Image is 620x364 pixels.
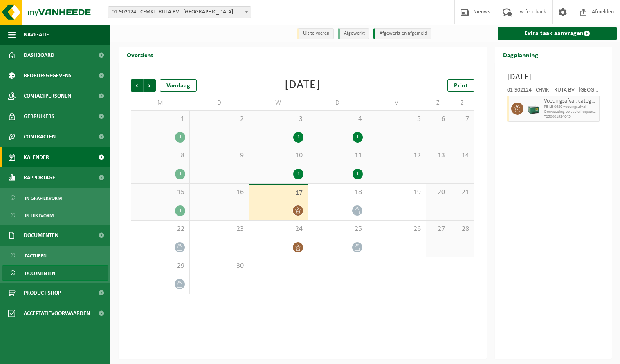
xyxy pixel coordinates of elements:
div: 01-902124 - CFMKT- RUTA BV - [GEOGRAPHIC_DATA] [507,87,600,96]
span: Acceptatievoorwaarden [24,303,90,324]
a: In grafiekvorm [2,190,108,205]
span: Contracten [24,127,56,147]
span: Bedrijfsgegevens [24,65,72,86]
h3: [DATE] [507,71,600,83]
span: Volgende [144,79,156,92]
a: Print [447,79,474,92]
h2: Dagplanning [495,47,546,63]
span: Documenten [25,266,55,281]
div: 1 [293,169,303,179]
div: 1 [293,132,303,143]
td: M [131,96,190,110]
span: Vorige [131,79,143,92]
span: 7 [454,115,470,124]
span: Print [454,83,468,89]
span: 6 [430,115,446,124]
span: 13 [430,151,446,160]
span: 24 [253,225,303,234]
span: In grafiekvorm [25,190,62,206]
span: In lijstvorm [25,208,54,223]
a: In lijstvorm [2,208,108,223]
div: 1 [175,169,185,179]
a: Documenten [2,265,108,281]
span: 25 [312,225,362,234]
li: Uit te voeren [297,28,334,39]
div: 1 [175,205,185,216]
td: D [190,96,249,110]
h2: Overzicht [119,47,162,63]
td: W [249,96,308,110]
span: 1 [135,115,185,124]
div: 1 [175,132,185,143]
span: 8 [135,151,185,160]
div: 1 [353,132,363,143]
span: 16 [194,188,244,197]
span: Kalender [24,147,49,167]
span: PB-LB-0680 voedingsafval [544,105,598,109]
div: Vandaag [160,79,197,92]
span: T250001924045 [544,114,598,119]
span: 22 [135,225,185,234]
span: 17 [253,189,303,198]
td: V [367,96,426,110]
td: Z [426,96,450,110]
span: 4 [312,115,362,124]
td: D [308,96,367,110]
span: Product Shop [24,283,61,303]
li: Afgewerkt en afgemeld [373,28,431,39]
a: Extra taak aanvragen [498,27,617,40]
span: Facturen [25,248,47,264]
span: 01-902124 - CFMKT- RUTA BV - LINT [108,6,251,18]
span: 11 [312,151,362,160]
span: 21 [454,188,470,197]
span: 28 [454,225,470,234]
span: 3 [253,115,303,124]
span: 29 [135,261,185,270]
span: 9 [194,151,244,160]
span: 2 [194,115,244,124]
span: Rapportage [24,167,55,188]
span: 5 [371,115,422,124]
span: 20 [430,188,446,197]
a: Facturen [2,248,108,263]
span: Navigatie [24,25,49,45]
span: 23 [194,225,244,234]
span: Omwisseling op vaste frequentie (incl. verwerking) [544,109,598,114]
span: Dashboard [24,45,54,65]
span: 19 [371,188,422,197]
span: 18 [312,188,362,197]
span: 26 [371,225,422,234]
span: 15 [135,188,185,197]
span: Contactpersonen [24,86,71,106]
td: Z [450,96,474,110]
span: Gebruikers [24,106,54,127]
span: 27 [430,225,446,234]
span: 12 [371,151,422,160]
div: [DATE] [285,79,320,92]
span: Documenten [24,225,58,246]
span: 10 [253,151,303,160]
span: 01-902124 - CFMKT- RUTA BV - LINT [108,7,251,18]
li: Afgewerkt [338,28,369,39]
div: 1 [353,169,363,179]
img: PB-LB-0680-HPE-GN-01 [528,103,540,115]
span: 30 [194,261,244,270]
span: Voedingsafval, categorie 3, bevat producten van dierlijke oorsprong, kunststof verpakking [544,98,598,105]
span: 14 [454,151,470,160]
